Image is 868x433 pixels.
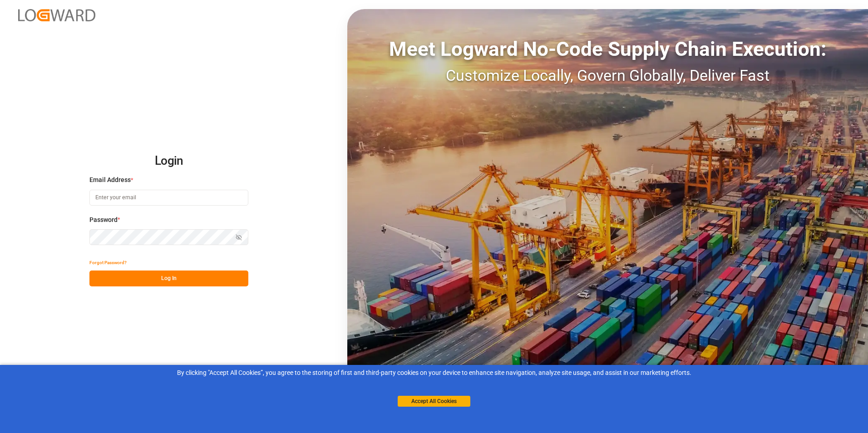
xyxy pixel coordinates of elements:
[89,271,248,286] button: Log In
[398,396,470,407] button: Accept All Cookies
[89,255,127,271] button: Forgot Password?
[6,368,862,378] div: By clicking "Accept All Cookies”, you agree to the storing of first and third-party cookies on yo...
[18,9,95,21] img: Logward_new_orange.png
[89,190,248,206] input: Enter your email
[89,147,248,176] h2: Login
[347,34,868,64] div: Meet Logward No-Code Supply Chain Execution:
[89,215,118,225] span: Password
[347,64,868,87] div: Customize Locally, Govern Globally, Deliver Fast
[89,175,131,185] span: Email Address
